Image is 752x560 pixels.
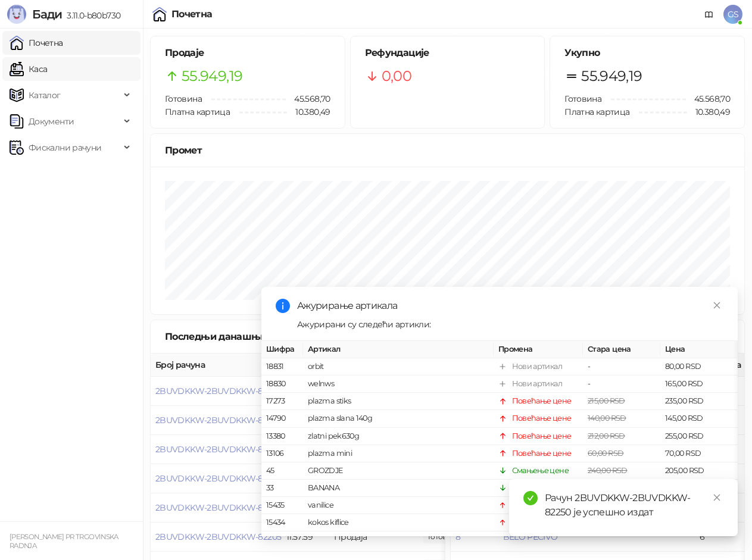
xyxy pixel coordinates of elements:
[512,361,562,373] div: Нови артикал
[686,92,730,105] span: 45.568,70
[303,480,494,497] td: BANANA
[713,301,721,309] span: close
[588,396,625,405] span: 215,00 RSD
[365,46,531,60] h5: Рефундације
[660,427,738,445] td: 255,00 RSD
[155,531,281,542] button: 2BUVDKKW-2BUVDKKW-82205
[588,431,625,440] span: 212,00 RSD
[660,376,738,393] td: 165,00 RSD
[660,462,738,480] td: 205,00 RSD
[588,449,623,458] span: 60,00 RSD
[297,318,723,331] div: Ажурирани су следећи артикли:
[155,415,282,426] button: 2BUVDKKW-2BUVDKKW-82209
[29,110,74,133] span: Документи
[165,143,730,158] div: Промет
[583,341,660,358] th: Стара цена
[303,341,494,358] th: Артикал
[155,502,282,513] button: 2BUVDKKW-2BUVDKKW-82206
[261,462,303,480] td: 45
[303,514,494,531] td: kokos kiflice
[512,412,572,424] div: Повећање цене
[512,448,572,459] div: Повећање цене
[165,46,330,60] h5: Продаје
[710,299,723,312] a: Close
[261,341,303,358] th: Шифра
[303,427,494,445] td: zlatni pek630g
[297,299,723,313] div: Ажурирање артикала
[182,65,242,87] span: 55.949,19
[261,445,303,462] td: 13106
[62,10,120,21] span: 3.11.0-b80b730
[276,299,290,313] span: info-circle
[723,5,742,24] span: GS
[10,533,118,550] small: [PERSON_NAME] PR TRGOVINSKA RADNJA
[29,83,61,107] span: Каталог
[303,358,494,376] td: orbit
[303,462,494,480] td: GROZDJE
[10,31,63,55] a: Почетна
[261,358,303,376] td: 18831
[261,427,303,445] td: 13380
[660,445,738,462] td: 70,00 RSD
[581,65,642,87] span: 55.949,19
[687,105,730,118] span: 10.380,49
[564,93,601,104] span: Готовина
[261,514,303,531] td: 15434
[588,466,628,475] span: 240,00 RSD
[564,107,629,117] span: Платна картица
[303,531,494,549] td: BAKLAVA
[287,105,330,118] span: 10.380,49
[303,393,494,410] td: plazma stiks
[583,358,660,376] td: -
[583,376,660,393] td: -
[700,5,719,24] a: Документација
[286,92,330,105] span: 45.568,70
[261,376,303,393] td: 18830
[660,410,738,427] td: 145,00 RSD
[29,136,101,159] span: Фискални рачуни
[303,376,494,393] td: welnws
[165,93,202,104] span: Готовина
[545,491,723,520] div: Рачун 2BUVDKKW-2BUVDKKW-82250 је успешно издат
[512,378,562,390] div: Нови артикал
[710,491,723,504] a: Close
[523,491,538,505] span: check-circle
[303,445,494,462] td: plazma mini
[382,65,411,87] span: 0,00
[494,341,583,358] th: Промена
[155,386,279,396] button: 2BUVDKKW-2BUVDKKW-82210
[165,107,230,117] span: Платна картица
[261,410,303,427] td: 14790
[512,395,572,407] div: Повећање цене
[10,57,47,81] a: Каса
[155,473,281,484] button: 2BUVDKKW-2BUVDKKW-82207
[512,465,569,477] div: Смањење цене
[32,7,62,21] span: Бади
[261,393,303,410] td: 17273
[7,5,26,24] img: Logo
[713,493,721,502] span: close
[151,353,282,377] th: Број рачуна
[660,393,738,410] td: 235,00 RSD
[660,358,738,376] td: 80,00 RSD
[564,46,730,60] h5: Укупно
[303,497,494,514] td: vanilice
[171,10,213,19] div: Почетна
[261,497,303,514] td: 15435
[261,531,303,549] td: 8291
[512,430,572,442] div: Повећање цене
[660,341,738,358] th: Цена
[165,329,323,344] div: Последњи данашњи рачуни
[588,414,626,423] span: 140,00 RSD
[261,480,303,497] td: 33
[303,410,494,427] td: plazma slana 140g
[155,444,282,455] button: 2BUVDKKW-2BUVDKKW-82208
